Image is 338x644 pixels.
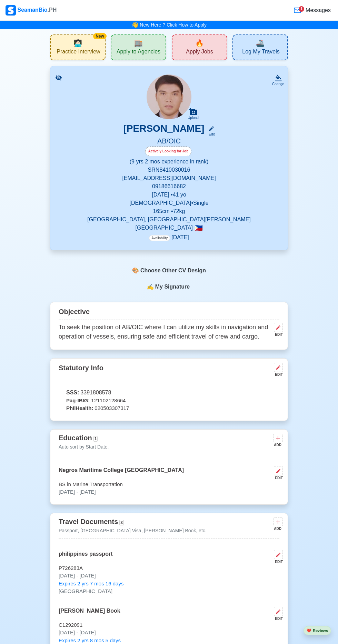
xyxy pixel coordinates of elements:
[59,323,271,341] p: To seek the position of AB/OIC where I can utilize my skills in navigation and operation of vesse...
[59,215,279,224] p: [GEOGRAPHIC_DATA], [GEOGRAPHIC_DATA][PERSON_NAME]
[140,22,207,28] a: New Here ? Click How to Apply
[59,404,279,412] p: 020503307317
[59,527,207,534] p: Passport, [GEOGRAPHIC_DATA] Visa, [PERSON_NAME] Book, etc.
[271,559,283,564] div: EDIT
[93,33,107,39] div: New
[59,199,279,207] p: [DEMOGRAPHIC_DATA] • Single
[147,283,154,291] span: sign
[66,397,90,405] span: Pag-IBIG:
[307,628,311,633] span: heart
[59,607,120,621] p: [PERSON_NAME] Book
[132,266,139,275] span: paint
[59,182,279,191] p: 09186616682
[59,397,279,405] p: 121102128664
[73,38,82,48] span: interview
[6,5,57,16] div: SeamanBio
[304,6,331,14] span: Messages
[117,48,160,57] span: Apply to Agencies
[123,123,205,137] h3: [PERSON_NAME]
[119,520,124,525] span: 3
[134,38,143,48] span: agencies
[59,629,279,637] p: [DATE] - [DATE]
[59,166,279,174] p: SRN 8410030016
[149,235,170,241] span: Availability
[59,389,279,397] p: 3391808578
[59,191,279,199] p: [DATE] • 41 yo
[154,283,191,291] span: My Signature
[59,550,112,564] p: philippines passport
[59,361,279,380] div: Statutory Info
[195,38,204,48] span: new
[188,116,199,120] div: Upload
[59,481,279,489] p: BS in Marine Transportation
[59,224,279,232] p: [GEOGRAPHIC_DATA]
[59,518,118,525] span: Travel Documents
[59,158,279,166] p: (9 yrs 2 mos experience in rank)
[59,564,279,572] p: P726283A
[273,526,281,531] div: ADD
[304,626,331,635] button: heartReviews
[59,587,279,595] p: [GEOGRAPHIC_DATA]
[272,81,284,87] div: Change
[59,174,279,182] p: [EMAIL_ADDRESS][DOMAIN_NAME]
[59,305,279,320] div: Objective
[59,580,123,588] span: Expires 2 yrs 7 mos 16 days
[256,38,265,48] span: travel
[59,137,279,147] h5: AB/OIC
[66,404,93,412] span: PhilHealth:
[66,389,79,397] span: SSS:
[242,48,279,57] span: Log My Travels
[195,225,203,231] span: 🇵🇭
[271,332,283,337] div: EDIT
[59,488,279,496] p: [DATE] - [DATE]
[59,466,184,481] p: Negros Maritime College [GEOGRAPHIC_DATA]
[93,436,98,442] span: 1
[271,475,283,481] div: EDIT
[59,443,109,451] p: Auto sort by Start Date.
[273,442,281,447] div: ADD
[57,48,100,57] span: Practice Interview
[186,48,213,57] span: Apply Jobs
[59,434,92,442] span: Education
[59,621,279,629] p: C1292091
[59,207,279,215] p: 165 cm • 72 kg
[128,264,210,277] div: Choose Other CV Design
[145,147,192,156] div: Actively Looking for Job
[48,7,57,13] span: .PH
[299,6,304,12] div: 1
[6,5,16,16] img: Logo
[59,572,279,580] p: [DATE] - [DATE]
[206,132,215,137] div: Edit
[149,233,189,242] p: [DATE]
[271,616,283,621] div: EDIT
[130,19,140,30] span: bell
[271,372,283,377] div: EDIT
